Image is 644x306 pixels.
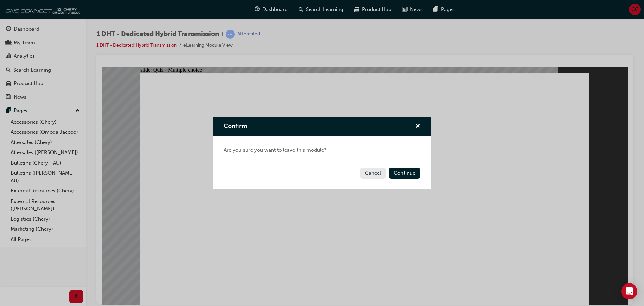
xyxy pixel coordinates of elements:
button: Continue [389,168,420,179]
button: Cancel [360,168,386,179]
span: Confirm [224,122,247,130]
div: Are you sure you want to leave this module? [213,136,431,165]
div: Confirm [213,117,431,189]
button: cross-icon [415,122,420,131]
span: cross-icon [415,124,420,130]
div: Open Intercom Messenger [621,283,637,299]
